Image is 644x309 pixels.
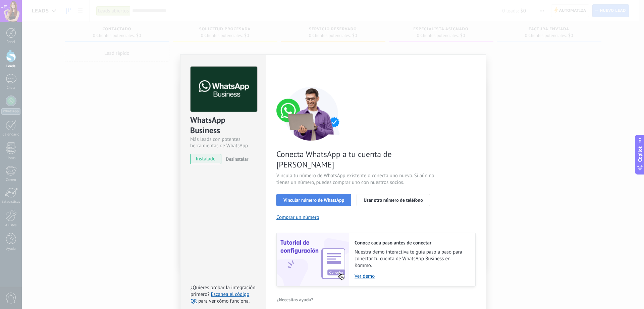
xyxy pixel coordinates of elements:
span: instalado [191,154,221,164]
button: Vincular número de WhatsApp [276,194,351,206]
span: Usar otro número de teléfono [364,198,423,202]
span: ¿Necesitas ayuda? [277,297,313,302]
div: Más leads con potentes herramientas de WhatsApp [190,136,256,149]
span: Vincula tu número de WhatsApp existente o conecta uno nuevo. Si aún no tienes un número, puedes c... [276,172,436,186]
span: Nuestra demo interactiva te guía paso a paso para conectar tu cuenta de WhatsApp Business en Kommo. [355,249,469,269]
span: Conecta WhatsApp a tu cuenta de [PERSON_NAME] [276,149,436,170]
span: para ver cómo funciona. [198,298,250,304]
span: Copilot [637,146,643,162]
button: Desinstalar [223,154,248,164]
a: Escanea el código QR [191,291,249,304]
button: ¿Necesitas ayuda? [276,295,314,305]
div: WhatsApp Business [190,115,256,136]
button: Comprar un número [276,214,319,221]
img: connect number [276,87,347,141]
span: Desinstalar [226,156,248,162]
a: Ver demo [355,273,469,279]
img: logo_main.png [191,67,257,112]
span: Vincular número de WhatsApp [283,198,344,202]
button: Usar otro número de teléfono [357,194,430,206]
h2: Conoce cada paso antes de conectar [355,240,469,246]
span: ¿Quieres probar la integración primero? [191,284,256,298]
